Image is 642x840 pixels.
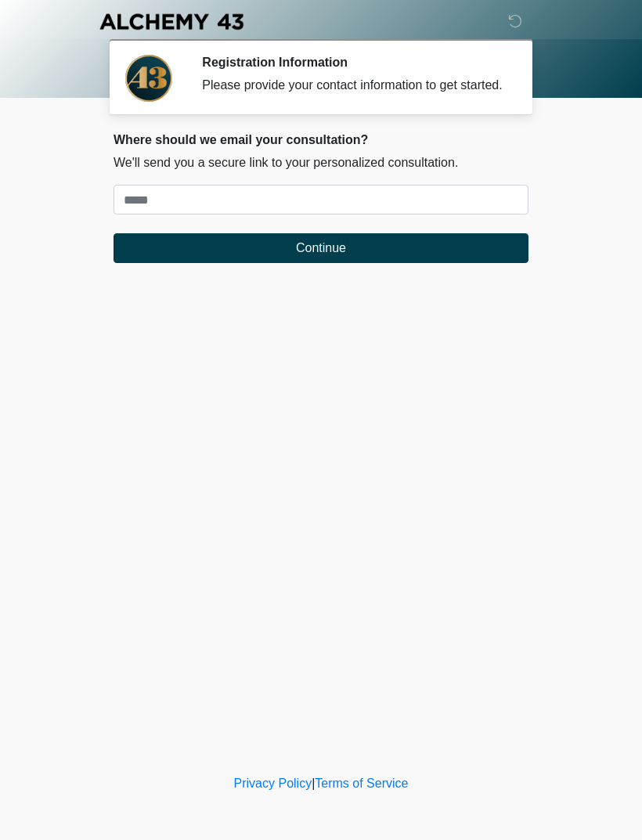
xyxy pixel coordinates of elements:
[234,777,312,790] a: Privacy Policy
[202,76,505,95] div: Please provide your contact information to get started.
[98,12,245,31] img: Alchemy 43 Logo
[114,153,528,172] p: We'll send you a secure link to your personalized consultation.
[202,55,505,70] h2: Registration Information
[114,233,528,263] button: Continue
[312,777,315,790] a: |
[315,777,408,790] a: Terms of Service
[125,55,172,102] img: Agent Avatar
[114,132,528,147] h2: Where should we email your consultation?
